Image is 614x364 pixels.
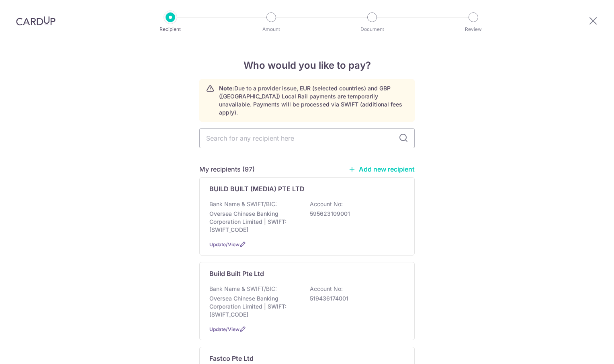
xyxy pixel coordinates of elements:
p: Due to a provider issue, EUR (selected countries) and GBP ([GEOGRAPHIC_DATA]) Local Rail payments... [219,84,408,117]
p: Build Built Pte Ltd [209,269,264,278]
p: Bank Name & SWIFT/BIC: [209,285,277,293]
p: Amount [242,25,301,33]
input: Search for any recipient here [199,128,415,148]
h4: Who would you like to pay? [199,58,415,73]
p: Oversea Chinese Banking Corporation Limited | SWIFT: [SWIFT_CODE] [209,294,299,319]
p: BUILD BUILT (MEDIA) PTE LTD [209,184,305,194]
img: CardUp [16,16,55,26]
p: Recipient [141,25,200,33]
p: Account No: [310,200,343,208]
p: Review [444,25,503,33]
p: Document [342,25,402,33]
strong: Note: [219,85,234,92]
a: Update/View [209,326,239,332]
p: Bank Name & SWIFT/BIC: [209,200,277,208]
a: Add new recipient [348,165,415,173]
a: Update/View [209,241,239,247]
p: Account No: [310,285,343,293]
p: Fastco Pte Ltd [209,354,254,363]
p: Oversea Chinese Banking Corporation Limited | SWIFT: [SWIFT_CODE] [209,210,299,234]
h5: My recipients (97) [199,164,255,174]
p: 519436174001 [310,294,400,303]
p: 595623109001 [310,210,400,218]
